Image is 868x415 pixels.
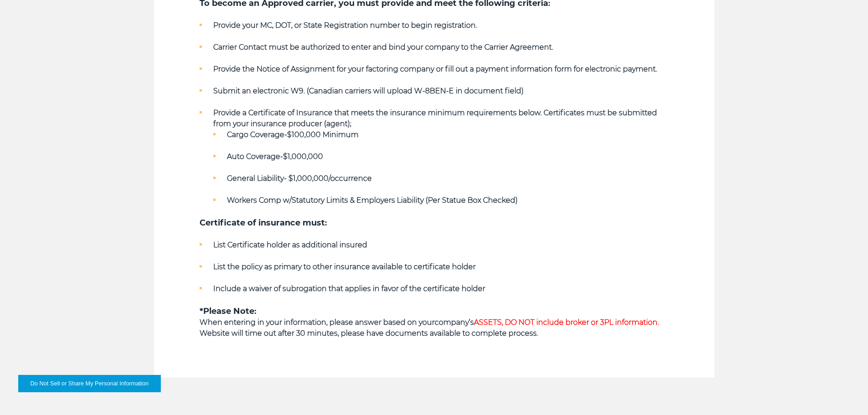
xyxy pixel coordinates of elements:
strong: company’s [435,318,659,327]
span: ASSETS, DO NOT include broker or 3PL information. [474,318,659,327]
strong: Provide your MC, DOT, or State Registration number to begin registration. [213,21,477,30]
strong: Carrier Contact must be authorized to enter and bind your company to the Carrier Agreement. [213,43,553,51]
strong: When entering in your information, please answer based on your [200,318,435,327]
strong: General Liability- $1,000,000/occurrence [227,174,372,183]
button: Do Not Sell or Share My Personal Information [18,375,161,392]
strong: List the policy as primary to other insurance available to certificate holder [213,262,476,271]
strong: Submit an electronic W9. (Canadian carriers will upload W-8BEN-E in document field) [213,87,524,95]
strong: *Please Note: [200,306,257,316]
strong: List Certificate holder as additional insured [213,241,367,249]
strong: Include a waiver of subrogation that applies in favor of the certificate holder [213,284,485,293]
strong: Workers Comp w/Statutory Limits & Employers Liability (Per Statue Box Checked) [227,196,518,205]
strong: Provide a Certificate of Insurance that meets the insurance minimum requirements below. Certifica... [213,108,657,128]
strong: Certificate of insurance must: [200,218,327,228]
strong: Auto Coverage-$1,000,000 [227,152,323,161]
strong: Provide the Notice of Assignment for your factoring company or fill out a payment information for... [213,65,657,73]
strong: Cargo Coverage-$100,000 Minimum [227,130,359,139]
strong: Website will time out after 30 minutes, please have documents available to complete process. [200,329,538,338]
